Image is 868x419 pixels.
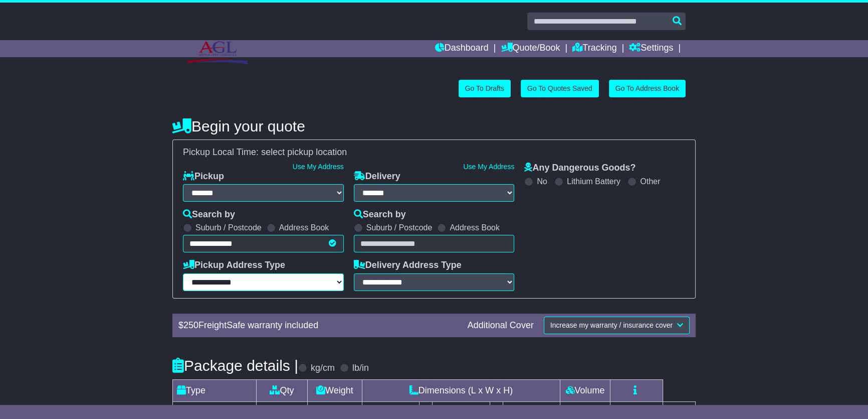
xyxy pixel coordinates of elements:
label: No [537,177,547,186]
a: Dashboard [435,40,489,57]
label: Suburb / Postcode [195,223,262,232]
div: Additional Cover [463,320,539,331]
div: $ FreightSafe warranty included [173,320,463,331]
td: Qty [257,379,308,401]
label: Pickup [183,171,224,182]
label: Pickup Address Type [183,260,285,271]
h4: Begin your quote [172,118,696,134]
a: Use My Address [463,163,514,171]
label: Search by [183,209,235,220]
span: Increase my warranty / insurance cover [550,321,673,329]
label: Delivery [354,171,400,182]
label: Any Dangerous Goods? [524,163,635,174]
label: Address Book [450,223,500,232]
td: Volume [560,379,610,401]
span: select pickup location [261,147,347,157]
a: Go To Address Book [609,80,686,97]
a: Tracking [572,40,616,57]
td: Dimensions (L x W x H) [362,379,560,401]
label: Address Book [279,223,329,232]
label: Suburb / Postcode [366,223,432,232]
a: Quote/Book [501,40,560,57]
td: Type [173,379,257,401]
button: Increase my warranty / insurance cover [544,317,690,334]
h4: Package details | [172,357,298,374]
label: kg/cm [311,363,335,374]
td: Weight [307,379,362,401]
a: Use My Address [293,163,344,171]
label: Search by [354,209,406,220]
a: Settings [629,40,673,57]
label: Other [640,177,660,186]
label: Lithium Battery [567,177,620,186]
label: lb/in [352,363,369,374]
div: Pickup Local Time: [178,147,690,158]
span: 250 [183,320,198,330]
label: Delivery Address Type [354,260,462,271]
a: Go To Quotes Saved [521,80,599,97]
a: Go To Drafts [459,80,511,97]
